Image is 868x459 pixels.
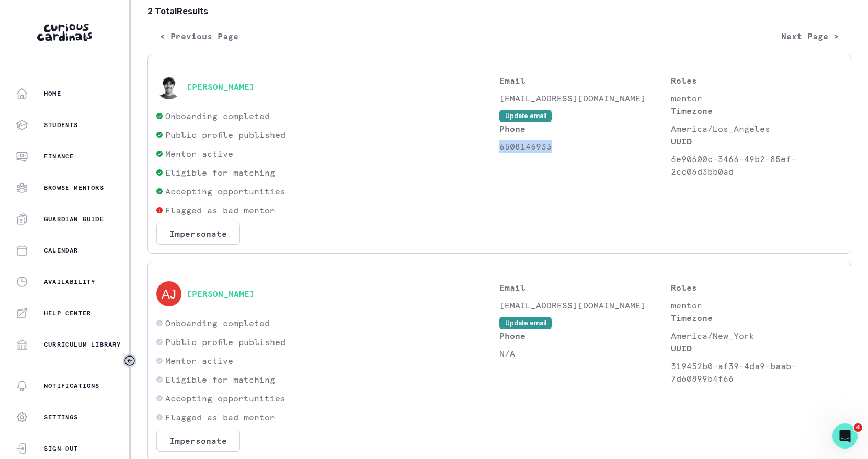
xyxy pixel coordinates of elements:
[499,317,552,329] button: Update email
[156,281,181,306] img: svg
[671,281,842,294] p: Roles
[671,312,842,324] p: Timezone
[44,278,95,286] p: Availability
[499,140,671,153] p: 6508146933
[671,342,842,354] p: UUID
[147,26,251,47] button: < Previous Page
[123,354,136,368] button: Toggle sidebar
[37,24,92,41] img: Curious Cardinals Logo
[44,121,78,129] p: Students
[187,289,255,299] button: [PERSON_NAME]
[165,166,275,179] p: Eligible for matching
[147,5,851,17] b: 2 Total Results
[165,411,275,423] p: Flagged as bad mentor
[499,74,671,87] p: Email
[165,129,285,141] p: Public profile published
[671,74,842,87] p: Roles
[44,309,91,317] p: Help Center
[165,373,275,386] p: Eligible for matching
[499,347,671,360] p: N/A
[671,360,842,385] p: 319452b0-af39-4da9-baab-7d60899b4f66
[499,329,671,342] p: Phone
[165,147,233,160] p: Mentor active
[671,105,842,117] p: Timezone
[769,26,851,47] button: Next Page >
[44,152,74,160] p: Finance
[165,204,275,216] p: Flagged as bad mentor
[44,215,104,223] p: Guardian Guide
[156,223,240,245] button: Impersonate
[165,110,270,122] p: Onboarding completed
[499,122,671,135] p: Phone
[44,340,121,349] p: Curriculum Library
[499,299,671,312] p: [EMAIL_ADDRESS][DOMAIN_NAME]
[832,423,858,449] iframe: Intercom live chat
[44,89,61,98] p: Home
[165,185,285,198] p: Accepting opportunities
[165,392,285,405] p: Accepting opportunities
[671,122,842,135] p: America/Los_Angeles
[671,92,842,105] p: mentor
[854,423,862,432] span: 4
[44,183,104,192] p: Browse Mentors
[44,444,78,453] p: Sign Out
[671,153,842,178] p: 6e90600c-3466-49b2-85ef-2cc06d3bb0ad
[156,430,240,452] button: Impersonate
[44,246,78,255] p: Calendar
[165,354,233,367] p: Mentor active
[499,92,671,105] p: [EMAIL_ADDRESS][DOMAIN_NAME]
[499,281,671,294] p: Email
[165,317,270,329] p: Onboarding completed
[671,135,842,147] p: UUID
[44,413,78,421] p: Settings
[187,82,255,92] button: [PERSON_NAME]
[165,336,285,348] p: Public profile published
[671,329,842,342] p: America/New_York
[499,110,552,122] button: Update email
[671,299,842,312] p: mentor
[44,382,100,390] p: Notifications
